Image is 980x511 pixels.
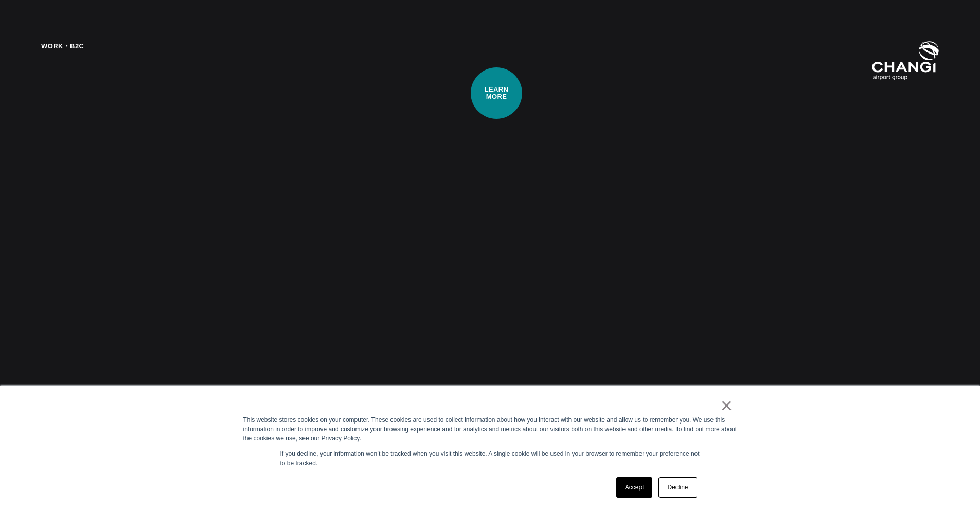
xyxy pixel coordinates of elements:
[280,449,700,468] p: If you decline, your information won’t be tracked when you visit this website. A single cookie wi...
[243,415,737,443] div: This website stores cookies on your computer. These cookies are used to collect information about...
[721,401,733,410] a: ×
[41,41,84,81] div: Work・B2C
[616,477,653,498] a: Accept
[658,477,697,498] a: Decline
